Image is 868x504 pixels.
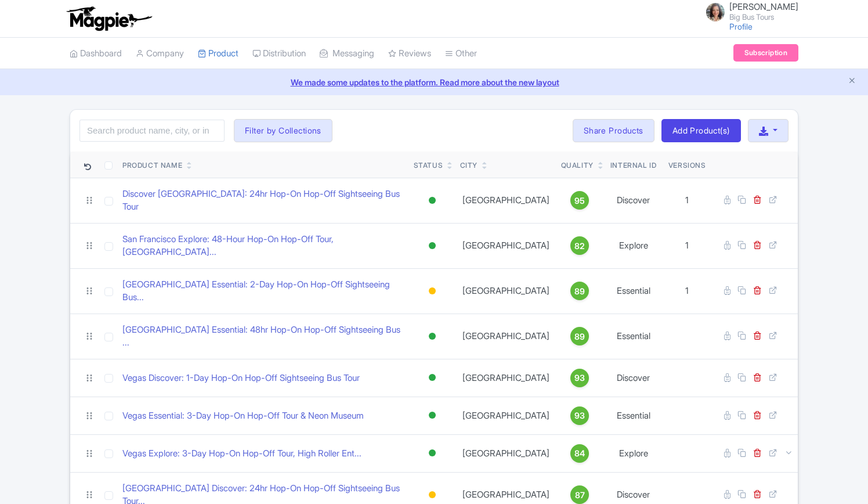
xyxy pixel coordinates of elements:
[561,406,599,425] a: 93
[426,369,438,386] div: Active
[122,323,404,350] a: [GEOGRAPHIC_DATA] Essential: 48hr Hop-On Hop-Off Sightseeing Bus ...
[122,233,404,259] a: San Francisco Explore: 48-Hour Hop-On Hop-Off Tour, [GEOGRAPHIC_DATA]...
[426,328,438,345] div: Active
[573,119,654,142] a: Share Products
[122,278,404,304] a: [GEOGRAPHIC_DATA] Essential: 2-Day Hop-On Hop-Off Sightseeing Bus...
[661,119,741,142] a: Add Product(s)
[455,434,556,472] td: [GEOGRAPHIC_DATA]
[574,330,585,343] span: 89
[455,397,556,434] td: [GEOGRAPHIC_DATA]
[729,21,753,31] a: Profile
[603,359,664,397] td: Discover
[122,188,404,214] a: Discover [GEOGRAPHIC_DATA]: 24hr Hop-On Hop-Off Sightseeing Bus Tour
[70,38,122,70] a: Dashboard
[729,13,798,21] small: Big Bus Tours
[426,487,438,503] div: Building
[445,38,477,70] a: Other
[574,285,585,298] span: 89
[414,160,443,171] div: Status
[603,223,664,268] td: Explore
[426,445,438,462] div: Active
[561,282,599,300] a: 89
[561,444,599,463] a: 84
[848,75,856,88] button: Close announcement
[561,485,599,504] a: 87
[79,120,225,142] input: Search product name, city, or interal id
[574,195,585,207] span: 95
[64,6,154,31] img: logo-ab69f6fb50320c5b225c76a69d11143b.png
[234,119,332,142] button: Filter by Collections
[706,3,725,21] img: jfp7o2nd6rbrsspqilhl.jpg
[455,223,556,268] td: [GEOGRAPHIC_DATA]
[685,240,689,251] span: 1
[122,409,364,423] a: Vegas Essential: 3-Day Hop-On Hop-Off Tour & Neon Museum
[603,314,664,359] td: Essential
[320,38,374,70] a: Messaging
[122,160,182,171] div: Product Name
[561,327,599,345] a: 89
[574,447,585,460] span: 84
[388,38,431,70] a: Reviews
[664,152,711,178] th: Versions
[561,160,594,171] div: Quality
[574,372,585,384] span: 93
[603,397,664,434] td: Essential
[685,285,689,296] span: 1
[575,489,585,502] span: 87
[198,38,238,70] a: Product
[426,192,438,209] div: Active
[455,359,556,397] td: [GEOGRAPHIC_DATA]
[561,191,599,210] a: 95
[122,372,360,385] a: Vegas Discover: 1-Day Hop-On Hop-Off Sightseeing Bus Tour
[426,407,438,424] div: Active
[455,314,556,359] td: [GEOGRAPHIC_DATA]
[122,447,361,460] a: Vegas Explore: 3-Day Hop-On Hop-Off Tour, High Roller Ent...
[733,44,798,62] a: Subscription
[7,76,861,88] a: We made some updates to the platform. Read more about the new layout
[252,38,306,70] a: Distribution
[574,409,585,422] span: 93
[460,160,478,171] div: City
[729,1,798,12] span: [PERSON_NAME]
[603,268,664,314] td: Essential
[603,152,664,178] th: Internal ID
[426,283,438,300] div: Building
[136,38,184,70] a: Company
[455,268,556,314] td: [GEOGRAPHIC_DATA]
[574,240,585,253] span: 82
[561,236,599,255] a: 82
[561,369,599,387] a: 93
[603,434,664,472] td: Explore
[426,237,438,254] div: Active
[603,178,664,223] td: Discover
[699,2,798,21] a: [PERSON_NAME] Big Bus Tours
[455,178,556,223] td: [GEOGRAPHIC_DATA]
[685,195,689,206] span: 1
